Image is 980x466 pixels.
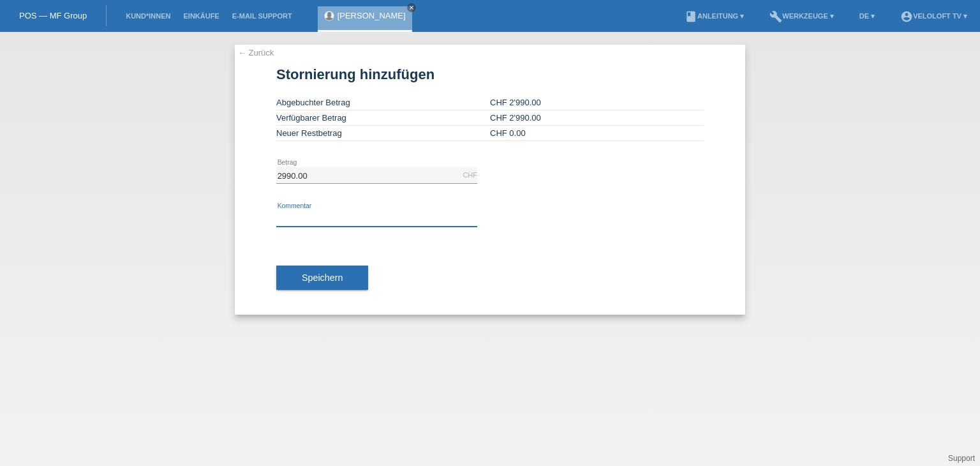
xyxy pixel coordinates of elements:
[763,12,840,20] a: buildWerkzeuge ▾
[408,4,415,11] i: close
[238,48,274,57] a: ← Zurück
[276,95,490,110] td: Abgebuchter Betrag
[769,10,782,23] i: build
[276,266,368,290] button: Speichern
[226,12,299,20] a: E-Mail Support
[19,11,87,20] a: POS — MF Group
[463,171,477,179] div: CHF
[276,126,490,141] td: Neuer Restbetrag
[948,454,975,463] a: Support
[490,113,541,123] span: CHF 2'990.00
[685,10,697,23] i: book
[119,12,177,20] a: Kund*innen
[276,66,704,82] h1: Stornierung hinzufügen
[338,11,406,20] a: [PERSON_NAME]
[490,98,541,107] span: CHF 2'990.00
[853,12,881,20] a: DE ▾
[490,128,526,138] span: CHF 0.00
[276,110,490,126] td: Verfügbarer Betrag
[900,10,913,23] i: account_circle
[407,3,416,12] a: close
[894,12,974,20] a: account_circleVeloLoft TV ▾
[177,12,225,20] a: Einkäufe
[678,12,750,20] a: bookAnleitung ▾
[302,273,343,283] span: Speichern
